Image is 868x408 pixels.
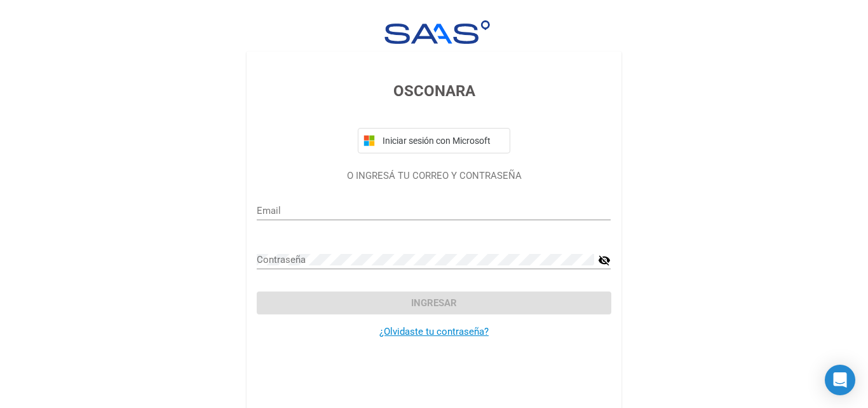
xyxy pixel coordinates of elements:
button: Ingresar [257,292,611,314]
h3: OSCONARA [257,80,611,102]
mat-icon: visibility_off [598,253,611,268]
p: O INGRESÁ TU CORREO Y CONTRASEÑA [257,169,611,183]
span: Ingresar [411,297,457,309]
div: Open Intercom Messenger [825,365,855,395]
span: Iniciar sesión con Microsoft [380,136,505,146]
button: Iniciar sesión con Microsoft [358,128,510,153]
a: ¿Olvidaste tu contraseña? [379,326,489,337]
